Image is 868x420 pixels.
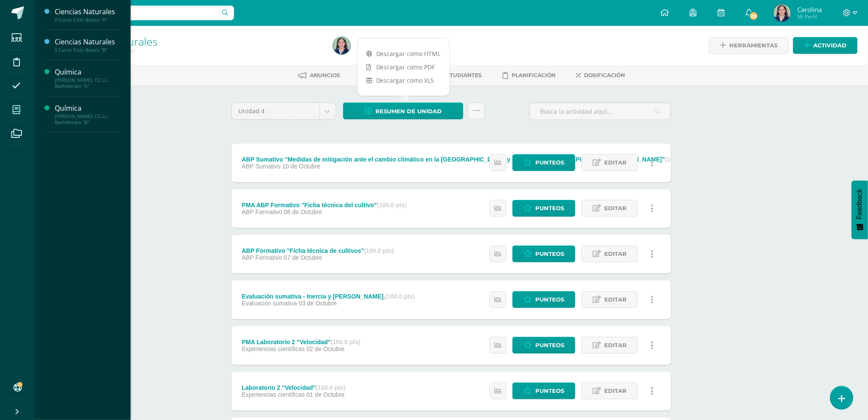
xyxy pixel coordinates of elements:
[55,67,120,77] div: Química
[793,37,858,54] a: Actividad
[797,13,822,20] span: Mi Perfil
[604,383,627,399] span: Editar
[535,383,564,399] span: Punteos
[242,300,297,307] span: Evaluación sumativa
[604,200,627,216] span: Editar
[242,247,394,254] div: ABP Formativo "Ficha técnica de cultivos"
[298,68,340,82] a: Anuncios
[512,154,575,171] a: Punteos
[40,6,234,20] input: Busca un usuario...
[55,7,120,17] div: Ciencias Naturales
[385,293,415,300] strong: (100.0 pts)
[576,68,625,82] a: Dosificación
[535,292,564,308] span: Punteos
[55,7,120,23] a: Ciencias NaturalesII Curso Ciclo Básico "A"
[55,17,120,23] div: II Curso Ciclo Básico "A"
[535,337,564,353] span: Punteos
[242,202,407,208] div: PMA ABP Formativo "Ficha técnica del cultivo"
[242,339,361,345] div: PMA Laboratorio 2 "Velocidad"
[55,37,120,47] div: Ciencias Naturales
[535,200,564,216] span: Punteos
[67,35,323,47] h1: Ciencias Naturales
[306,391,345,398] span: 01 de Octubre
[377,202,407,208] strong: (100.0 pts)
[535,155,564,171] span: Punteos
[333,37,350,54] img: 0e4f86142828c9c674330d8c6b666712.png
[55,103,120,125] a: Química[PERSON_NAME]. CC.LL. Bachillerato "B"
[310,72,340,78] span: Anuncios
[852,180,868,239] button: Feedback - Mostrar encuesta
[238,103,313,119] span: Unidad 4
[530,103,671,120] input: Busca la actividad aquí...
[282,163,321,170] span: 10 de Octubre
[797,5,822,14] span: Carolina
[443,72,482,78] span: Estudiantes
[242,254,282,261] span: ABP Formativo
[306,345,345,352] span: 02 de Octubre
[774,4,791,22] img: 0e4f86142828c9c674330d8c6b666712.png
[242,156,695,163] div: ABP Sumativo "Medidas de mitigación ante el cambio climático en la [GEOGRAPHIC_DATA] y campus del...
[242,391,305,398] span: Experiencias científicas
[364,247,394,254] strong: (100.0 pts)
[343,103,463,119] a: Resumen de unidad
[299,300,337,307] span: 03 de Octubre
[512,72,556,78] span: Planificación
[67,47,323,56] div: II Curso Ciclo Básico 'A'
[813,37,846,53] span: Actividad
[729,37,777,53] span: Herramientas
[242,163,281,170] span: ABP Sumativo
[709,37,789,54] a: Herramientas
[55,67,120,89] a: Química[PERSON_NAME]. CC.LL. Bachillerato "A"
[512,383,575,399] a: Punteos
[512,200,575,217] a: Punteos
[856,189,864,219] span: Feedback
[358,60,450,74] a: Descargar como PDF
[284,254,322,261] span: 07 de Octubre
[375,103,442,119] span: Resumen de unidad
[749,11,759,21] span: 28
[512,246,575,262] a: Punteos
[55,77,120,89] div: [PERSON_NAME]. CC.LL. Bachillerato "A"
[503,68,556,82] a: Planificación
[242,384,346,391] div: Laboratorio 2 "Velocidad"
[512,337,575,354] a: Punteos
[512,291,575,308] a: Punteos
[584,72,625,78] span: Dosificación
[242,293,415,300] div: Evaluación sumativa - Inercia y [PERSON_NAME].
[358,74,450,87] a: Descargar como XLS
[242,345,305,352] span: Experiencias científicas
[331,339,360,345] strong: (100.0 pts)
[55,103,120,113] div: Química
[232,103,336,119] a: Unidad 4
[55,47,120,53] div: II Curso Ciclo Básico "B"
[604,246,627,262] span: Editar
[358,47,450,60] a: Descargar como HTML
[604,292,627,308] span: Editar
[535,246,564,262] span: Punteos
[242,208,282,215] span: ABP Formativo
[284,208,322,215] span: 08 de Octubre
[316,384,346,391] strong: (100.0 pts)
[604,337,627,353] span: Editar
[55,113,120,125] div: [PERSON_NAME]. CC.LL. Bachillerato "B"
[55,37,120,53] a: Ciencias NaturalesII Curso Ciclo Básico "B"
[430,68,482,82] a: Estudiantes
[604,155,627,171] span: Editar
